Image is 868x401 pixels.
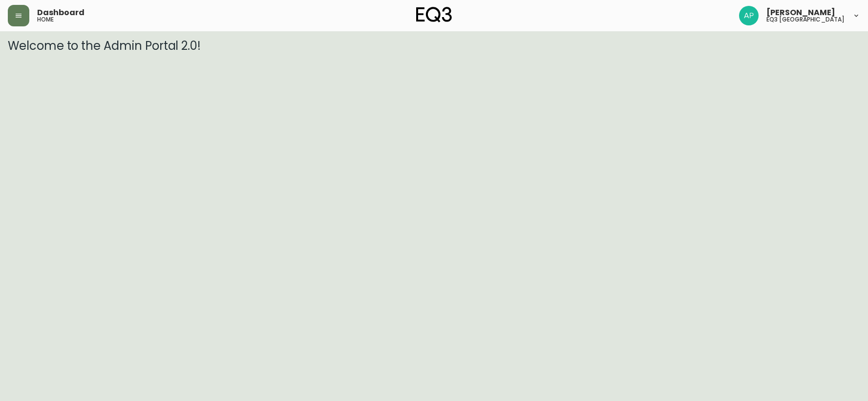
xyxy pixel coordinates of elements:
[37,9,85,17] span: Dashboard
[739,6,759,25] img: 3897410ab0ebf58098a0828baeda1fcd
[37,17,54,22] h5: home
[766,17,845,22] h5: eq3 [GEOGRAPHIC_DATA]
[766,9,835,17] span: [PERSON_NAME]
[8,39,860,53] h3: Welcome to the Admin Portal 2.0!
[416,7,452,22] img: logo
